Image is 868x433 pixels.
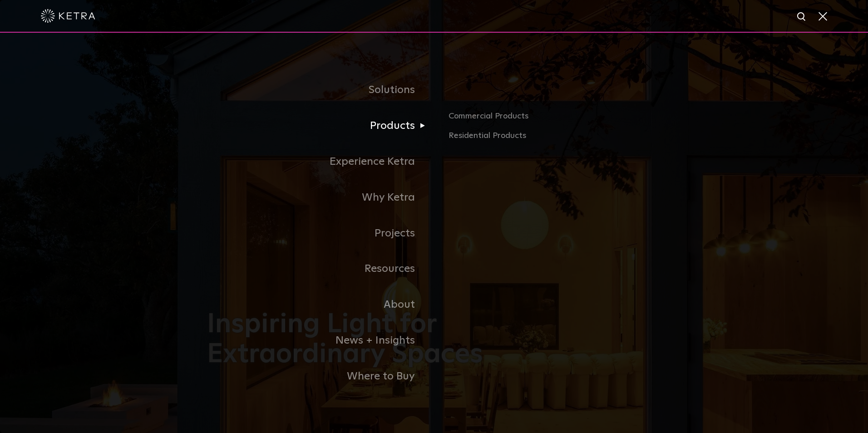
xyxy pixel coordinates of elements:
a: About [207,287,434,323]
a: Resources [207,251,434,287]
img: search icon [796,11,808,23]
a: Residential Products [449,129,661,143]
a: News + Insights [207,323,434,359]
a: Experience Ketra [207,144,434,180]
a: Why Ketra [207,180,434,216]
div: Navigation Menu [207,72,661,394]
a: Projects [207,216,434,251]
a: Commercial Products [449,109,661,129]
a: Products [207,108,434,144]
img: ketra-logo-2019-white [41,9,95,23]
a: Solutions [207,72,434,108]
a: Where to Buy [207,359,434,394]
